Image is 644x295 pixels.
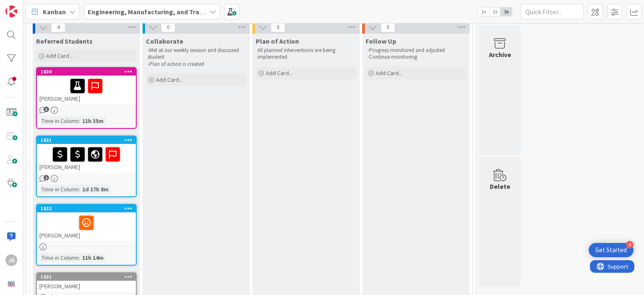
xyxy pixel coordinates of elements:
[367,54,465,60] p: -Continue monitoring
[148,47,245,61] p: -Met at our weekly session and discussed student
[41,69,136,75] div: 1830
[37,76,136,104] div: [PERSON_NAME]
[5,254,17,266] div: JS
[5,278,17,290] img: avatar
[80,116,106,125] div: 11h 35m
[36,136,137,197] a: 1821[PERSON_NAME]Time in Column:1d 17h 8m
[36,37,93,45] span: Referred Students
[46,52,73,60] span: Add Card...
[37,136,136,172] div: 1821[PERSON_NAME]
[490,181,510,191] div: Delete
[36,67,137,129] a: 1830[PERSON_NAME]Time in Column:11h 35m
[37,273,136,292] div: 1831[PERSON_NAME]
[37,205,136,241] div: 1832[PERSON_NAME]
[595,246,627,254] div: Get Started
[366,37,396,45] span: Follow Up
[37,144,136,172] div: [PERSON_NAME]
[37,205,136,212] div: 1832
[79,185,80,194] span: :
[41,274,136,280] div: 1831
[44,175,49,180] span: 1
[148,61,245,68] p: -Plan of action is created
[271,22,285,32] span: 0
[36,204,137,266] a: 1832[PERSON_NAME]Time in Column:11h 14m
[39,185,79,194] div: Time in Column
[266,69,293,77] span: Add Card...
[44,107,49,112] span: 3
[37,273,136,281] div: 1831
[381,22,395,32] span: 0
[41,137,136,143] div: 1821
[37,212,136,241] div: [PERSON_NAME]
[489,8,501,16] span: 2x
[80,253,106,262] div: 11h 14m
[37,281,136,292] div: [PERSON_NAME]
[41,206,136,211] div: 1832
[43,7,66,17] span: Kanban
[51,22,65,32] span: 4
[521,4,584,19] input: Quick Filter...
[156,76,183,84] span: Add Card...
[589,243,634,257] div: Open Get Started checklist, remaining modules: 4
[257,47,355,61] p: All planned interventions are being implemented.
[256,37,299,45] span: Plan of Action
[376,69,402,77] span: Add Card...
[161,22,175,32] span: 0
[146,37,183,45] span: Collaborate
[39,253,79,262] div: Time in Column
[5,5,17,17] img: Visit kanbanzone.com
[37,136,136,144] div: 1821
[478,8,489,16] span: 1x
[37,68,136,76] div: 1830
[80,185,111,194] div: 1d 17h 8m
[39,116,79,125] div: Time in Column
[18,1,38,11] span: Support
[626,241,634,248] div: 4
[79,116,80,125] span: :
[79,253,80,262] span: :
[489,50,511,60] div: Archive
[367,47,465,54] p: -Progress monitored and adjusted
[88,8,236,16] b: Engineering, Manufacturing, and Transportation
[37,68,136,104] div: 1830[PERSON_NAME]
[501,8,512,16] span: 3x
